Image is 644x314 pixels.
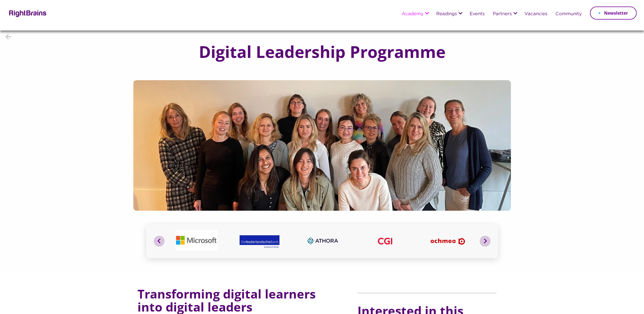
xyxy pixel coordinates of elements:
[480,236,491,247] button: Next
[470,12,485,17] a: Events
[188,43,456,61] h1: Digital Leadership Programme
[493,12,512,17] a: Partners
[402,12,423,17] a: Academy
[436,12,457,17] a: Readings
[154,236,165,247] button: Previous
[555,12,582,17] a: Community
[524,12,547,17] a: Vacancies
[7,9,47,17] img: Rightbrains
[590,7,637,20] a: Newsletter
